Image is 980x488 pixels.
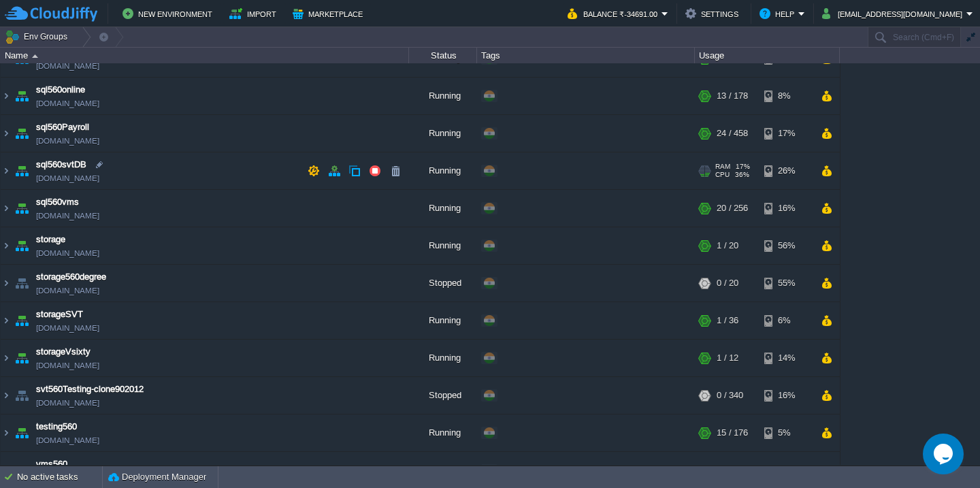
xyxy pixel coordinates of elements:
img: AMDAwAAAACH5BAEAAAAALAAAAAABAAEAAAICRAEAOw== [1,78,12,114]
button: Balance ₹-34691.00 [568,5,661,22]
img: CloudJiffy [5,5,97,22]
div: 17% [764,115,808,152]
a: storageVsixty [36,345,91,359]
div: Running [409,152,477,189]
div: Usage [696,48,839,63]
a: [DOMAIN_NAME] [36,434,99,447]
img: AMDAwAAAACH5BAEAAAAALAAAAAABAAEAAAICRAEAOw== [12,340,31,376]
span: [DOMAIN_NAME] [36,209,99,223]
img: AMDAwAAAACH5BAEAAAAALAAAAAABAAEAAAICRAEAOw== [12,377,31,414]
span: 36% [735,171,749,179]
a: storageSVT [36,308,83,321]
span: [DOMAIN_NAME] [36,134,99,148]
div: 1 / 12 [717,340,738,376]
span: [DOMAIN_NAME] [36,359,99,372]
a: sql560vms [36,195,79,209]
button: New Environment [122,5,216,22]
span: RAM [715,163,730,171]
div: 55% [764,265,808,302]
div: 0 / 340 [717,377,743,414]
img: AMDAwAAAACH5BAEAAAAALAAAAAABAAEAAAICRAEAOw== [1,302,12,339]
div: Running [409,190,477,227]
div: Name [1,48,408,63]
img: AMDAwAAAACH5BAEAAAAALAAAAAABAAEAAAICRAEAOw== [1,265,12,302]
img: AMDAwAAAACH5BAEAAAAALAAAAAABAAEAAAICRAEAOw== [12,190,31,227]
span: testing560 [36,420,77,434]
div: 5% [764,414,808,451]
div: 16% [764,377,808,414]
img: AMDAwAAAACH5BAEAAAAALAAAAAABAAEAAAICRAEAOw== [1,190,12,227]
a: sql560online [36,83,85,97]
div: 20 / 256 [717,190,748,227]
a: svt560Testing-clone902012 [36,383,144,396]
div: Status [410,48,476,63]
a: storage [36,233,65,246]
a: sql560Payroll [36,120,89,134]
div: 24 / 458 [717,115,748,152]
img: AMDAwAAAACH5BAEAAAAALAAAAAABAAEAAAICRAEAOw== [1,340,12,376]
div: Running [409,340,477,376]
div: 16% [764,190,808,227]
img: AMDAwAAAACH5BAEAAAAALAAAAAABAAEAAAICRAEAOw== [12,302,31,339]
span: [DOMAIN_NAME] [36,284,99,297]
span: [DOMAIN_NAME] [36,59,99,73]
img: AMDAwAAAACH5BAEAAAAALAAAAAABAAEAAAICRAEAOw== [1,414,12,451]
div: Running [409,115,477,152]
img: AMDAwAAAACH5BAEAAAAALAAAAAABAAEAAAICRAEAOw== [12,152,31,189]
img: AMDAwAAAACH5BAEAAAAALAAAAAABAAEAAAICRAEAOw== [1,377,12,414]
iframe: chat widget [923,434,966,474]
span: storage560degree [36,270,106,284]
img: AMDAwAAAACH5BAEAAAAALAAAAAABAAEAAAICRAEAOw== [32,54,38,58]
button: Marketplace [293,5,367,22]
a: sql560svtDB [36,158,86,172]
a: [DOMAIN_NAME] [36,396,99,410]
img: AMDAwAAAACH5BAEAAAAALAAAAAABAAEAAAICRAEAOw== [12,227,31,264]
span: [DOMAIN_NAME] [36,246,99,260]
div: 1 / 20 [717,227,738,264]
button: Env Groups [5,27,72,46]
a: vms560 [36,457,67,471]
img: AMDAwAAAACH5BAEAAAAALAAAAAABAAEAAAICRAEAOw== [12,414,31,451]
div: 15 / 176 [717,414,748,451]
img: AMDAwAAAACH5BAEAAAAALAAAAAABAAEAAAICRAEAOw== [1,115,12,152]
div: Running [409,302,477,339]
div: 13 / 178 [717,78,748,114]
div: 0 / 20 [717,265,738,302]
img: AMDAwAAAACH5BAEAAAAALAAAAAABAAEAAAICRAEAOw== [1,152,12,189]
button: Help [759,5,798,22]
button: [EMAIL_ADDRESS][DOMAIN_NAME] [822,5,966,22]
div: 26% [764,152,808,189]
img: AMDAwAAAACH5BAEAAAAALAAAAAABAAEAAAICRAEAOw== [12,78,31,114]
div: Stopped [409,377,477,414]
div: 56% [764,227,808,264]
img: AMDAwAAAACH5BAEAAAAALAAAAAABAAEAAAICRAEAOw== [12,115,31,152]
div: Running [409,227,477,264]
div: 1 / 36 [717,302,738,339]
div: No active tasks [17,466,102,488]
button: Deployment Manager [108,470,206,484]
div: Running [409,78,477,114]
span: CPU [715,171,730,179]
div: 6% [764,302,808,339]
span: [DOMAIN_NAME] [36,172,99,185]
img: AMDAwAAAACH5BAEAAAAALAAAAAABAAEAAAICRAEAOw== [12,265,31,302]
div: Running [409,414,477,451]
span: [DOMAIN_NAME] [36,321,99,335]
span: [DOMAIN_NAME] [36,97,99,110]
button: Settings [685,5,742,22]
span: 17% [736,163,750,171]
button: Import [229,5,280,22]
div: 14% [764,340,808,376]
div: Tags [478,48,694,63]
div: Stopped [409,265,477,302]
img: AMDAwAAAACH5BAEAAAAALAAAAAABAAEAAAICRAEAOw== [1,227,12,264]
